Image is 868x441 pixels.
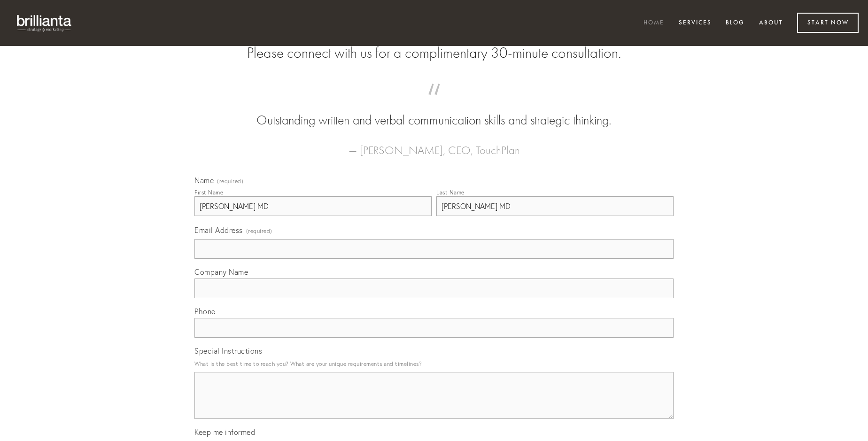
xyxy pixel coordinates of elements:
[194,189,223,196] div: First Name
[209,93,659,130] blockquote: Outstanding written and verbal communication skills and strategic thinking.
[673,15,718,31] a: Services
[246,224,272,237] span: (required)
[194,267,248,277] span: Company Name
[194,427,255,437] span: Keep me informed
[194,225,243,235] span: Email Address
[194,357,674,370] p: What is the best time to reach you? What are your unique requirements and timelines?
[194,176,214,185] span: Name
[194,346,262,356] span: Special Instructions
[720,15,751,31] a: Blog
[217,178,243,184] span: (required)
[194,44,674,62] h2: Please connect with us for a complimentary 30-minute consultation.
[209,93,659,111] span: “
[194,307,216,316] span: Phone
[209,130,659,160] figcaption: — [PERSON_NAME], CEO, TouchPlan
[753,15,789,31] a: About
[436,189,465,196] div: Last Name
[637,15,670,31] a: Home
[9,9,80,37] img: brillianta - research, strategy, marketing
[797,13,859,33] a: Start Now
